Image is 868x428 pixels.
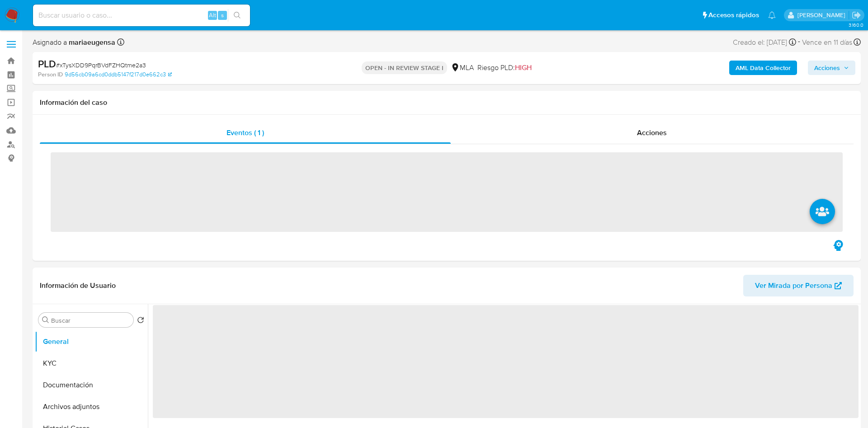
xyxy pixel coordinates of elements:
[56,61,146,70] span: # xTysXDD9PqrBVdFZHQtme2a3
[65,71,172,79] a: 9d56cb09a6cd0ddb5147f217d0e662c3
[808,61,855,75] button: Acciones
[38,71,63,79] b: Person ID
[637,127,667,138] span: Acciones
[226,127,264,138] span: Eventos ( 1 )
[733,36,796,48] div: Creado el: [DATE]
[33,9,250,21] input: Buscar usuario o caso...
[729,61,797,75] button: AML Data Collector
[67,37,115,47] b: mariaeugensa
[228,9,246,22] button: search-icon
[736,61,791,75] b: AML Data Collector
[35,374,148,396] button: Documentación
[33,38,115,47] span: Asignado a
[137,316,144,326] button: Volver al orden por defecto
[42,316,49,324] button: Buscar
[40,281,116,290] h1: Información de Usuario
[35,396,148,418] button: Archivos adjuntos
[743,275,854,296] button: Ver Mirada por Persona
[153,305,859,418] span: ‌
[798,36,800,48] span: -
[515,62,532,73] span: HIGH
[51,152,843,232] span: ‌
[477,63,532,73] span: Riesgo PLD:
[38,56,56,71] b: PLD
[768,11,776,19] a: Notificaciones
[221,11,224,19] span: s
[797,11,849,19] p: mariaeugenia.sanchez@mercadolibre.com
[814,61,840,75] span: Acciones
[708,10,759,20] span: Accesos rápidos
[51,316,130,325] input: Buscar
[35,353,148,374] button: KYC
[755,275,832,296] span: Ver Mirada por Persona
[35,331,148,353] button: General
[852,10,861,20] a: Salir
[802,38,852,47] span: Vence en 11 días
[40,98,854,107] h1: Información del caso
[451,63,474,73] div: MLA
[362,61,447,74] p: OPEN - IN REVIEW STAGE I
[209,11,216,19] span: Alt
